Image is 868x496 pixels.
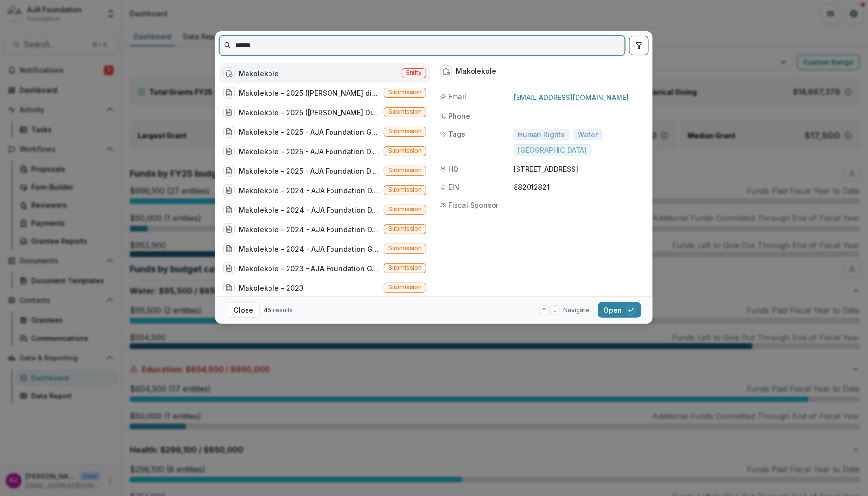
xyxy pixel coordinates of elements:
span: Phone [448,111,470,121]
div: Makolekole - 2024 - AJA Foundation Grant Application [239,244,380,254]
div: Makolekole - 2025 ([PERSON_NAME] Discretionary [PERSON_NAME]) [239,107,380,118]
p: 882012821 [514,182,647,192]
span: Entity [406,69,422,76]
span: Submission [388,167,422,174]
span: Human Rights [518,131,565,139]
span: Tags [448,129,465,139]
span: Submission [388,284,422,291]
button: Open [598,302,641,318]
div: Makolekole [239,68,279,79]
button: Close [227,302,260,318]
div: Makolekole - 2024 - AJA Foundation Discretionary Payment Form [239,185,380,196]
div: Makolekole [456,67,496,76]
span: Water [578,131,598,139]
a: [EMAIL_ADDRESS][DOMAIN_NAME] [514,93,629,101]
button: toggle filters [629,36,649,55]
div: Makolekole - 2025 ([PERSON_NAME] discretionary grant) [239,88,380,98]
span: Submission [388,89,422,96]
div: Makolekole - 2025 - AJA Foundation Discretionary Payment Form [239,166,380,176]
span: HQ [448,164,458,174]
div: Makolekole - 2024 - AJA Foundation Discretionary Payment Form [239,205,380,215]
span: Email [448,91,466,101]
span: [GEOGRAPHIC_DATA] [518,146,587,155]
div: Makolekole - 2024 - AJA Foundation Discretionary Payment Form [239,224,380,235]
div: Makolekole - 2023 - AJA Foundation Grant Application [239,263,380,274]
span: Submission [388,128,422,135]
span: EIN [448,182,459,192]
span: Submission [388,225,422,232]
span: Submission [388,108,422,115]
span: 45 [264,306,271,314]
span: Fiscal Sponsor [448,200,498,210]
div: Makolekole - 2025 - AJA Foundation Grant Application [239,127,380,137]
span: Navigate [564,306,590,315]
p: [STREET_ADDRESS] [514,164,647,174]
span: Submission [388,264,422,271]
span: Submission [388,147,422,154]
div: Makolekole - 2023 [239,283,304,293]
div: Makolekole - 2025 - AJA Foundation Discretionary Payment Form (Discretionary Grants: [PERSON_NAME... [239,146,380,157]
span: Submission [388,206,422,213]
span: Submission [388,245,422,252]
span: results [273,306,293,314]
span: Submission [388,186,422,193]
